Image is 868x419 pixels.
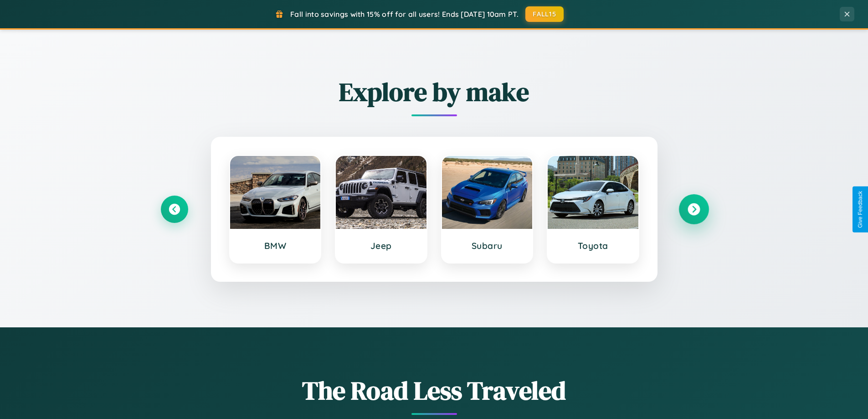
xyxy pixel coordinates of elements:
[857,191,863,228] div: Give Feedback
[290,10,519,19] span: Fall into savings with 15% off for all users! Ends [DATE] 10am PT.
[161,373,708,408] h1: The Road Less Traveled
[451,240,524,251] h3: Subaru
[525,6,564,22] button: FALL15
[239,240,312,251] h3: BMW
[161,74,708,109] h2: Explore by make
[345,240,417,251] h3: Jeep
[557,240,629,251] h3: Toyota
